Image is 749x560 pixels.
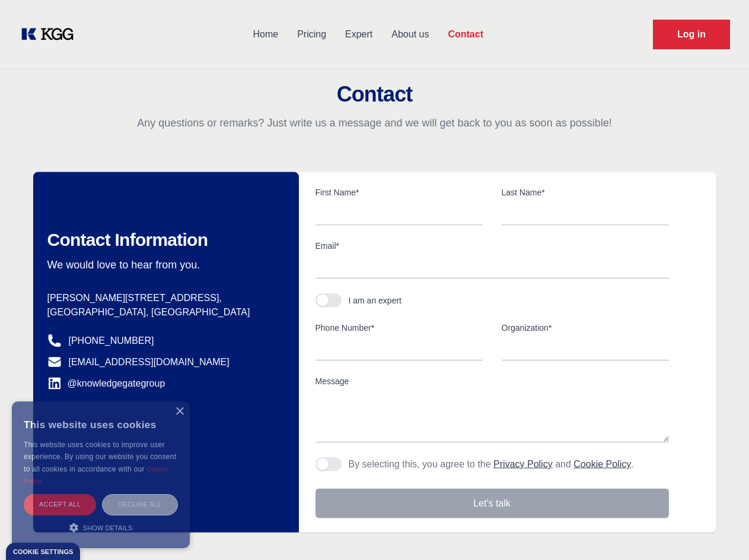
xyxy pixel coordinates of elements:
[502,186,669,198] label: Last Name*
[573,459,631,469] a: Cookie Policy
[24,521,178,533] div: Show details
[14,83,735,106] h2: Contact
[47,305,280,319] p: [GEOGRAPHIC_DATA], [GEOGRAPHIC_DATA]
[315,375,669,387] label: Message
[47,258,280,272] p: We would love to hear from you.
[13,549,73,555] div: Cookie settings
[47,291,280,305] p: [PERSON_NAME][STREET_ADDRESS],
[24,441,176,473] span: This website uses cookies to improve user experience. By using our website you consent to all coo...
[47,229,280,251] h2: Contact Information
[24,410,178,439] div: This website uses cookies
[382,19,438,50] a: About us
[315,322,483,334] label: Phone Number*
[102,494,178,515] div: Decline all
[24,494,96,515] div: Accept all
[653,20,730,49] a: Request Demo
[69,355,230,369] a: [EMAIL_ADDRESS][DOMAIN_NAME]
[502,322,669,334] label: Organization*
[438,19,493,50] a: Contact
[24,466,168,485] a: Cookie Policy
[69,334,154,348] a: [PHONE_NUMBER]
[315,489,669,518] button: Let's talk
[19,25,83,44] a: KOL Knowledge Platform: Talk to Key External Experts (KEE)
[315,186,483,198] label: First Name*
[83,524,133,531] span: Show details
[175,407,184,416] div: Close
[493,459,553,469] a: Privacy Policy
[336,19,382,50] a: Expert
[349,295,402,306] div: I am an expert
[288,19,336,50] a: Pricing
[243,19,288,50] a: Home
[14,116,735,130] p: Any questions or remarks? Just write us a message and we will get back to you as soon as possible!
[690,503,749,560] iframe: Chat Widget
[349,457,634,472] p: By selecting this, you agree to the and .
[315,240,669,252] label: Email*
[47,377,165,391] a: @knowledgegategroup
